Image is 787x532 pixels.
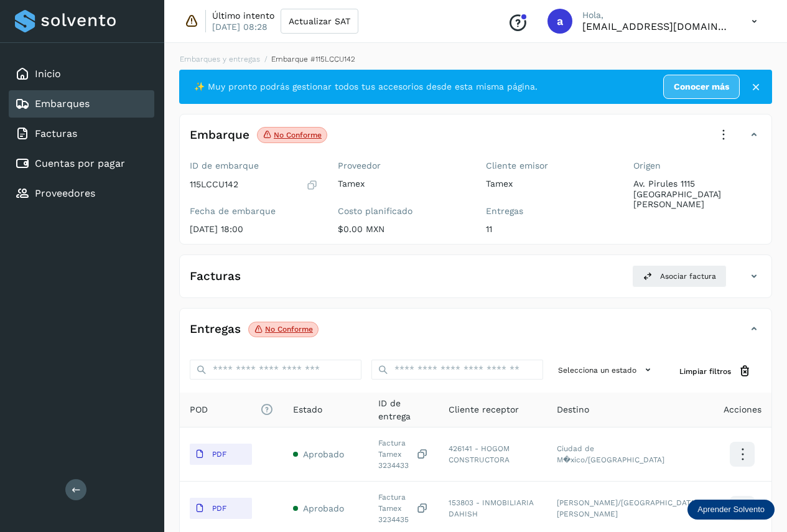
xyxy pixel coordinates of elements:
div: EmbarqueNo conforme [180,124,771,156]
p: PDF [212,504,226,513]
div: Factura Tamex 3234433 [378,437,429,471]
button: PDF [190,444,252,465]
h4: Embarque [190,128,249,142]
p: Tamex [486,179,614,189]
button: Actualizar SAT [281,9,358,34]
nav: breadcrumb [179,54,772,65]
p: [DATE] 08:28 [212,21,268,32]
p: aldo@solvento.mx [582,21,732,32]
button: Limpiar filtros [669,360,761,383]
button: Asociar factura [632,265,727,287]
a: Cuentas por pagar [35,157,125,169]
p: Av. Pirules 1115 [GEOGRAPHIC_DATA][PERSON_NAME] [633,179,761,210]
label: Costo planificado [338,206,466,217]
div: Facturas [9,120,154,147]
div: Inicio [9,60,154,88]
h4: Facturas [190,269,241,284]
div: Factura Tamex 3234435 [378,492,429,525]
span: Estado [293,403,322,416]
span: Aprobado [303,503,344,513]
span: ID de entrega [378,397,429,423]
label: Entregas [486,206,614,217]
p: 11 [486,224,614,235]
span: Asociar factura [660,271,716,282]
label: Fecha de embarque [190,206,318,217]
div: FacturasAsociar factura [180,265,771,297]
p: Hola, [582,10,732,21]
p: No conforme [274,131,322,139]
p: Último intento [212,10,274,21]
a: Conocer más [663,75,740,99]
span: Limpiar filtros [679,366,731,377]
p: Tamex [338,179,466,189]
button: Selecciona un estado [553,360,659,380]
span: Actualizar SAT [289,17,350,26]
div: Aprender Solvento [687,500,775,520]
div: Proveedores [9,180,154,207]
a: Proveedores [35,187,95,199]
span: POD [190,403,273,416]
p: $0.00 MXN [338,224,466,235]
label: Origen [633,161,761,171]
div: EntregasNo conforme [180,319,771,350]
span: ✨ Muy pronto podrás gestionar todos tus accesorios desde esta misma página. [194,80,538,93]
p: No conforme [265,325,313,334]
p: PDF [212,450,226,459]
button: PDF [190,498,252,519]
td: Ciudad de M�xico/[GEOGRAPHIC_DATA] [547,427,714,482]
a: Embarques y entregas [180,55,260,63]
a: Embarques [35,98,90,110]
label: Cliente emisor [486,161,614,171]
label: ID de embarque [190,161,318,171]
span: Acciones [724,403,761,416]
p: [DATE] 18:00 [190,224,318,235]
span: Aprobado [303,449,344,459]
div: Cuentas por pagar [9,150,154,177]
p: Aprender Solvento [697,505,765,515]
td: 426141 - HOGOM CONSTRUCTORA [439,427,547,482]
a: Facturas [35,128,77,139]
span: Cliente receptor [449,403,519,416]
span: Destino [557,403,589,416]
div: Embarques [9,90,154,118]
p: 115LCCU142 [190,179,238,190]
h4: Entregas [190,322,241,337]
a: Inicio [35,68,61,80]
span: Embarque #115LCCU142 [271,55,355,63]
label: Proveedor [338,161,466,171]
